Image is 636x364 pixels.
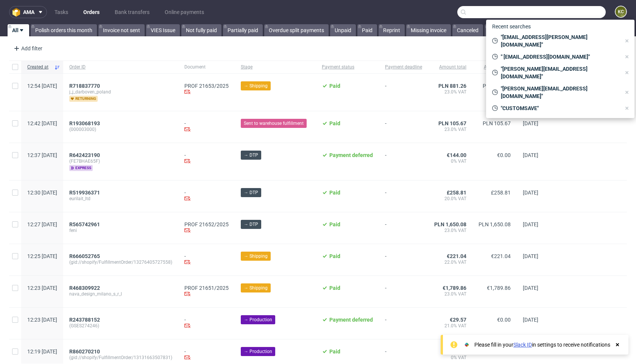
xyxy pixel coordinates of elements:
span: nava_design_milano_s_r_l [69,291,172,297]
span: 12:30 [DATE] [27,190,57,196]
span: £258.81 [491,190,511,196]
span: - [385,221,422,235]
span: - [385,317,422,330]
span: R565742961 [69,221,100,227]
span: Stage [241,64,310,70]
span: (gid://shopify/FulfillmentOrder/13131663507831) [69,355,172,361]
span: → Production [244,316,272,323]
a: R468309922 [69,285,101,291]
a: Overdue split payments [264,24,329,36]
img: Slack [463,341,471,348]
span: - [385,120,422,134]
span: Paid [329,285,340,291]
a: R666052765 [69,253,101,259]
a: Partially paid [223,24,263,36]
span: R468309922 [69,285,100,291]
a: VIES Issue [146,24,180,36]
a: Reprint [379,24,405,36]
span: "[PERSON_NAME][EMAIL_ADDRESS][DOMAIN_NAME]" [498,85,621,100]
div: - [184,190,229,203]
button: ama [9,6,47,18]
span: 23.0% VAT [434,227,466,233]
span: 12:23 [DATE] [27,317,57,323]
span: 0% VAT [434,158,466,164]
a: Paid [357,24,377,36]
a: R642423190 [69,152,101,158]
span: 12:19 [DATE] [27,348,57,355]
a: PROF 21651/2025 [184,285,229,291]
span: Paid [329,120,340,126]
a: R193068193 [69,120,101,126]
span: PLN 1,650.08 [434,221,466,227]
span: "[PERSON_NAME][EMAIL_ADDRESS][DOMAIN_NAME]" [498,65,621,80]
span: 0% VAT [434,355,466,361]
span: Paid [329,221,340,227]
span: 20.0% VAT [434,196,466,202]
span: €1,789.86 [487,285,511,291]
img: logo [12,8,23,17]
span: 12:54 [DATE] [27,83,57,89]
div: - [184,253,229,266]
span: → Production [244,348,272,355]
span: R718837770 [69,83,100,89]
span: → DTP [244,221,258,228]
a: Invoice not sent [98,24,145,36]
span: eurilait_ltd [69,196,172,202]
a: Orders [79,6,104,18]
span: (000003000) [69,126,172,132]
span: (GSES274246) [69,323,172,329]
span: → Shipping [244,253,268,260]
span: 21.0% VAT [434,323,466,329]
span: R666052765 [69,253,100,259]
a: R519936371 [69,190,101,196]
a: Slack ID [513,342,532,348]
span: €0.00 [497,152,511,158]
span: - [385,83,422,102]
div: Please fill in your in settings to receive notifications [474,341,610,348]
span: - [385,152,422,171]
span: €144.00 [447,152,466,158]
a: Online payments [160,6,209,18]
span: PLN 1,650.08 [479,221,511,227]
span: express [69,165,93,171]
div: - [184,348,229,362]
span: [DATE] [523,120,538,126]
span: Order ID [69,64,172,70]
span: Recent searches [489,20,534,33]
span: → DTP [244,189,258,196]
span: Payment deferred [329,317,373,323]
span: Paid [329,190,340,196]
span: 12:25 [DATE] [27,253,57,259]
span: R642423190 [69,152,100,158]
a: Canceled [452,24,483,36]
span: R860270210 [69,348,100,355]
span: 23.0% VAT [434,126,466,132]
a: Unpaid [330,24,356,36]
span: Payment status [322,64,373,70]
span: → Shipping [244,285,268,291]
span: "CUSTOMSAVE" [498,104,621,112]
figcaption: KC [616,6,626,17]
div: - [184,152,229,165]
span: Paid [329,253,340,259]
span: 12:42 [DATE] [27,120,57,126]
a: Bank transfers [110,6,154,18]
span: €221.04 [491,253,511,259]
span: [DATE] [523,221,538,227]
span: Document [184,64,229,70]
a: All [8,24,29,36]
span: Payment deadline [385,64,422,70]
span: PLN 105.67 [483,120,511,126]
span: [DATE] [523,253,538,259]
span: €221.04 [447,253,466,259]
div: Add filter [11,42,44,54]
span: ama [23,9,34,15]
a: Not PL [485,24,510,36]
a: R718837770 [69,83,101,89]
span: 23.0% VAT [434,291,466,297]
span: Payment deferred [329,152,373,158]
span: 12:23 [DATE] [27,285,57,291]
span: €0.00 [497,317,511,323]
span: R243788152 [69,317,100,323]
span: (FE7BHAE65F) [69,158,172,164]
